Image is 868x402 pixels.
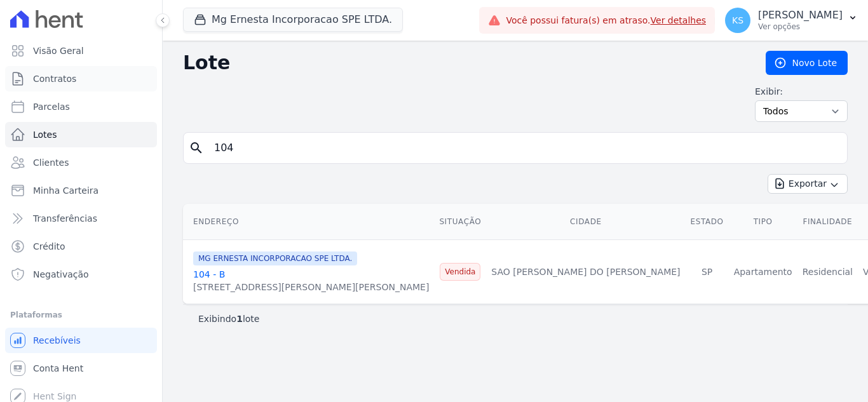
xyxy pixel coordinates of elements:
div: [STREET_ADDRESS][PERSON_NAME][PERSON_NAME] [193,281,429,293]
p: Ver opções [758,22,843,32]
a: Lotes [5,122,157,147]
a: Ver detalhes [651,15,707,25]
a: Crédito [5,234,157,259]
a: Contratos [5,66,157,91]
span: Lotes [33,128,57,141]
a: Negativação [5,262,157,287]
th: Situação [434,204,486,240]
span: Você possui fatura(s) em atraso. [506,14,706,27]
input: Buscar por nome [207,135,842,161]
span: Parcelas [33,100,70,113]
span: Clientes [33,156,69,169]
a: Minha Carteira [5,178,157,203]
button: KS [PERSON_NAME] Ver opções [715,3,868,38]
span: Minha Carteira [33,184,98,197]
span: Transferências [33,212,97,225]
span: Negativação [33,268,89,281]
th: Finalidade [797,204,858,240]
div: Plataformas [10,307,152,323]
th: Endereço [183,204,434,240]
td: SAO [PERSON_NAME] DO [PERSON_NAME] [486,240,685,304]
th: Cidade [486,204,685,240]
b: 1 [236,314,243,324]
span: Visão Geral [33,44,84,57]
span: Vendida [440,263,480,281]
th: Estado [686,204,729,240]
a: Clientes [5,150,157,175]
a: Recebíveis [5,328,157,353]
th: Tipo [729,204,797,240]
label: Exibir: [755,85,848,98]
a: Novo Lote [766,51,848,75]
h2: Lote [183,51,745,74]
span: KS [732,16,743,25]
a: Conta Hent [5,356,157,381]
span: Crédito [33,240,65,253]
p: [PERSON_NAME] [758,9,843,22]
a: 104 - B [193,269,225,279]
a: Transferências [5,206,157,231]
i: search [189,140,204,156]
span: Recebíveis [33,334,81,347]
button: Exportar [768,174,848,194]
td: Apartamento [729,240,797,304]
a: Visão Geral [5,38,157,64]
a: Parcelas [5,94,157,119]
td: Residencial [797,240,858,304]
td: SP [686,240,729,304]
button: Mg Ernesta Incorporacao SPE LTDA. [183,8,403,32]
span: Contratos [33,72,76,85]
span: MG ERNESTA INCORPORACAO SPE LTDA. [193,251,357,265]
p: Exibindo lote [198,312,259,325]
span: Conta Hent [33,362,83,375]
